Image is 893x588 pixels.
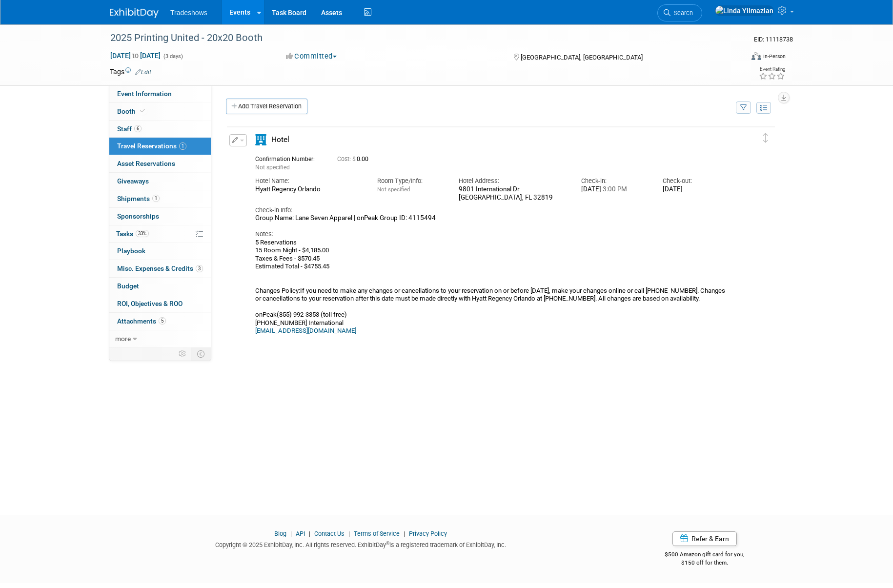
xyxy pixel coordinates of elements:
[140,108,145,114] i: Booth reservation complete
[174,347,191,360] td: Personalize Event Tab Strip
[759,67,785,72] div: Event Rating
[521,54,643,61] span: [GEOGRAPHIC_DATA], [GEOGRAPHIC_DATA]
[109,313,211,330] a: Attachments5
[255,327,356,334] a: [EMAIL_ADDRESS][DOMAIN_NAME]
[109,295,211,312] a: ROI, Objectives & ROO
[117,177,149,185] span: Giveaways
[274,530,286,537] a: Blog
[117,107,147,115] span: Booth
[115,335,131,343] span: more
[255,230,730,239] div: Notes:
[459,177,566,185] div: Hotel Address:
[346,530,352,537] span: |
[255,185,363,194] div: Hyatt Regency Orlando
[110,51,161,60] span: [DATE] [DATE]
[110,8,159,18] img: ExhibitDay
[763,53,786,60] div: In-Person
[117,282,139,290] span: Budget
[134,125,142,132] span: 6
[255,214,730,223] div: Group Name: Lane Seven Apparel | onPeak Group ID: 4115494
[581,177,648,185] div: Check-in:
[109,330,211,347] a: more
[271,135,289,144] span: Hotel
[109,121,211,138] a: Staff6
[170,9,207,17] span: Tradeshows
[401,530,407,537] span: |
[751,52,761,60] img: Format-Inperson.png
[306,530,313,537] span: |
[109,155,211,172] a: Asset Reservations
[109,138,211,155] a: Travel Reservations1
[255,239,730,335] div: 5 Reservations 15 Room Night - $4,185.00 Taxes & Fees - $570.45 Estimated Total - $4755.45 Change...
[162,53,183,60] span: (3 days)
[409,530,447,537] a: Privacy Policy
[117,264,203,272] span: Misc. Expenses & Credits
[109,225,211,243] a: Tasks33%
[626,544,784,567] div: $500 Amazon gift card for you,
[715,5,774,16] img: Linda Yilmazian
[288,530,294,537] span: |
[107,29,728,47] div: 2025 Printing United - 20x20 Booth
[109,243,211,260] a: Playbook
[581,185,648,194] div: [DATE]
[191,347,211,360] td: Toggle Event Tabs
[109,173,211,190] a: Giveaways
[255,177,363,185] div: Hotel Name:
[672,531,737,546] a: Refer & Earn
[117,195,160,203] span: Shipments
[131,52,140,60] span: to
[159,317,166,324] span: 5
[626,559,784,567] div: $150 off for them.
[117,247,145,255] span: Playbook
[314,530,345,537] a: Contact Us
[152,195,160,202] span: 1
[109,103,211,120] a: Booth
[255,206,730,215] div: Check-in Info:
[109,190,211,207] a: Shipments1
[226,99,307,114] a: Add Travel Reservation
[117,142,186,150] span: Travel Reservations
[255,134,266,145] i: Hotel
[601,185,627,193] span: 3:00 PM
[179,142,186,150] span: 1
[337,156,372,162] span: 0.00
[109,278,211,295] a: Budget
[116,230,149,238] span: Tasks
[110,538,611,549] div: Copyright © 2025 ExhibitDay, Inc. All rights reserved. ExhibitDay is a registered trademark of Ex...
[109,260,211,277] a: Misc. Expenses & Credits3
[663,185,730,194] div: [DATE]
[117,300,183,307] span: ROI, Objectives & ROO
[283,51,341,61] button: Committed
[337,156,357,162] span: Cost: $
[135,69,151,76] a: Edit
[740,105,747,111] i: Filter by Traveler
[255,153,323,163] div: Confirmation Number:
[377,177,444,185] div: Room Type/Info:
[117,125,142,133] span: Staff
[136,230,149,237] span: 33%
[196,265,203,272] span: 3
[117,317,166,325] span: Attachments
[670,9,693,17] span: Search
[296,530,305,537] a: API
[377,186,410,193] span: Not specified
[117,90,172,98] span: Event Information
[754,36,793,43] span: Event ID: 11118738
[386,541,389,546] sup: ®
[109,85,211,102] a: Event Information
[117,212,159,220] span: Sponsorships
[109,208,211,225] a: Sponsorships
[685,51,786,65] div: Event Format
[657,4,702,21] a: Search
[255,164,290,171] span: Not specified
[354,530,400,537] a: Terms of Service
[663,177,730,185] div: Check-out:
[110,67,151,77] td: Tags
[117,160,175,167] span: Asset Reservations
[459,185,566,202] div: 9801 International Dr [GEOGRAPHIC_DATA], FL 32819
[763,133,768,143] i: Click and drag to move item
